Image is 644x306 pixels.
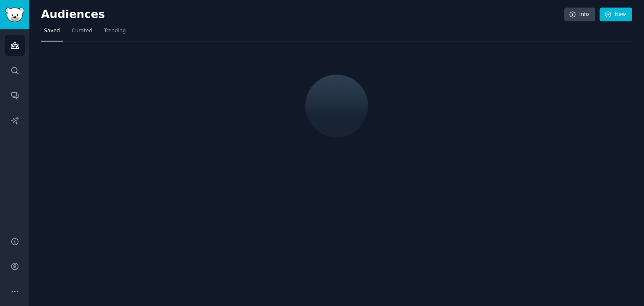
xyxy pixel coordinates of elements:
[564,8,595,22] a: Info
[5,8,24,22] img: GummySearch logo
[44,27,60,35] span: Saved
[41,24,63,41] a: Saved
[104,27,126,35] span: Trending
[72,27,92,35] span: Curated
[101,24,129,41] a: Trending
[41,8,564,21] h2: Audiences
[600,8,632,22] a: New
[69,24,95,41] a: Curated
